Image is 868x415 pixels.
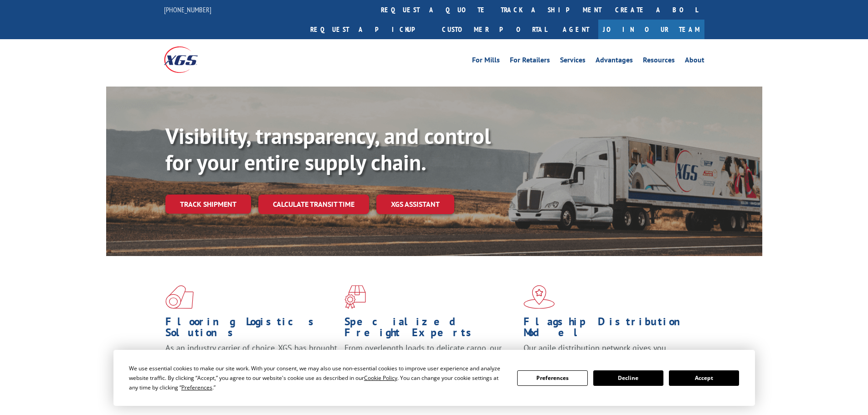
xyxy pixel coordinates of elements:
[364,374,397,382] span: Cookie Policy
[598,20,704,39] a: Join Our Team
[517,370,587,386] button: Preferences
[113,350,755,406] div: Cookie Consent Prompt
[181,384,212,391] span: Preferences
[164,5,211,14] a: [PHONE_NUMBER]
[524,343,691,364] span: Our agile distribution network gives you nationwide inventory management on demand.
[510,56,550,67] a: For Retailers
[593,370,663,386] button: Decline
[165,122,491,176] b: Visibility, transparency, and control for your entire supply chain.
[344,316,517,343] h1: Specialized Freight Experts
[344,343,517,383] p: From overlength loads to delicate cargo, our experienced staff knows the best way to move your fr...
[669,370,739,386] button: Accept
[524,285,555,309] img: xgs-icon-flagship-distribution-model-red
[376,195,454,214] a: XGS ASSISTANT
[643,56,675,67] a: Resources
[129,364,506,392] div: We use essential cookies to make our site work. With your consent, we may also use non-essential ...
[596,56,633,67] a: Advantages
[165,195,251,214] a: Track shipment
[165,285,194,309] img: xgs-icon-total-supply-chain-intelligence-red
[258,195,369,214] a: Calculate transit time
[472,56,500,67] a: For Mills
[524,316,696,343] h1: Flagship Distribution Model
[685,56,704,67] a: About
[165,343,337,375] span: As an industry carrier of choice, XGS has brought innovation and dedication to flooring logistics...
[435,20,554,39] a: Customer Portal
[560,56,586,67] a: Services
[554,20,598,39] a: Agent
[303,20,435,39] a: Request a pickup
[165,316,338,343] h1: Flooring Logistics Solutions
[344,285,366,309] img: xgs-icon-focused-on-flooring-red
